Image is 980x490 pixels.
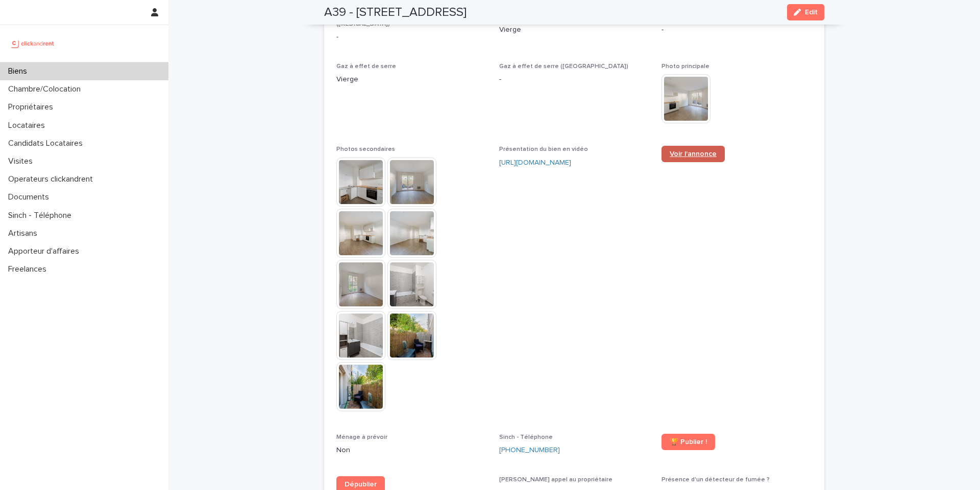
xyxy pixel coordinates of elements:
[805,9,818,16] span: Edit
[4,157,41,166] p: Visites
[499,447,560,454] ringoverc2c-84e06f14122c: Call with Ringover
[661,146,725,162] a: Voir l'annonce
[499,63,628,70] span: Gaz à effet de serre ([GEOGRAPHIC_DATA])
[336,74,487,85] p: Vierge
[499,477,612,483] span: [PERSON_NAME] appel au propriétaire
[336,32,487,42] p: -
[8,33,58,54] img: UCB0brd3T0yccxBKYDjQ
[336,434,387,440] span: Ménage à prévoir
[336,146,395,152] span: Photos secondaires
[324,5,467,20] h2: A39 - [STREET_ADDRESS]
[661,434,715,450] a: 🏆 Publier !
[345,481,377,488] span: Dépublier
[499,25,650,35] p: Vierge
[661,477,770,483] span: Présence d'un détecteur de fumée ?
[670,438,707,446] span: 🏆 Publier !
[4,121,53,130] p: Locataires
[4,211,80,220] p: Sinch - Téléphone
[4,139,91,148] p: Candidats Locataires
[499,74,650,85] p: -
[499,447,560,454] ringoverc2c-number-84e06f14122c: [PHONE_NUMBER]
[336,445,487,456] p: Non
[336,13,476,27] span: Numéro de Point De Comptage et d'Estimation ([MEDICAL_DATA])
[4,102,61,112] p: Propriétaires
[336,63,396,70] span: Gaz à effet de serre
[499,159,571,166] a: [URL][DOMAIN_NAME]
[670,150,717,158] span: Voir l'annonce
[4,264,55,274] p: Freelances
[661,25,812,35] p: -
[4,247,87,256] p: Apporteur d'affaires
[787,4,824,20] button: Edit
[499,146,588,152] span: Présentation du bien en vidéo
[4,229,45,238] p: Artisans
[4,192,57,202] p: Documents
[661,63,709,70] span: Photo principale
[4,66,35,76] p: Biens
[499,434,553,440] span: Sinch - Téléphone
[499,445,560,456] a: [PHONE_NUMBER]
[4,84,89,94] p: Chambre/Colocation
[4,174,101,184] p: Operateurs clickandrent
